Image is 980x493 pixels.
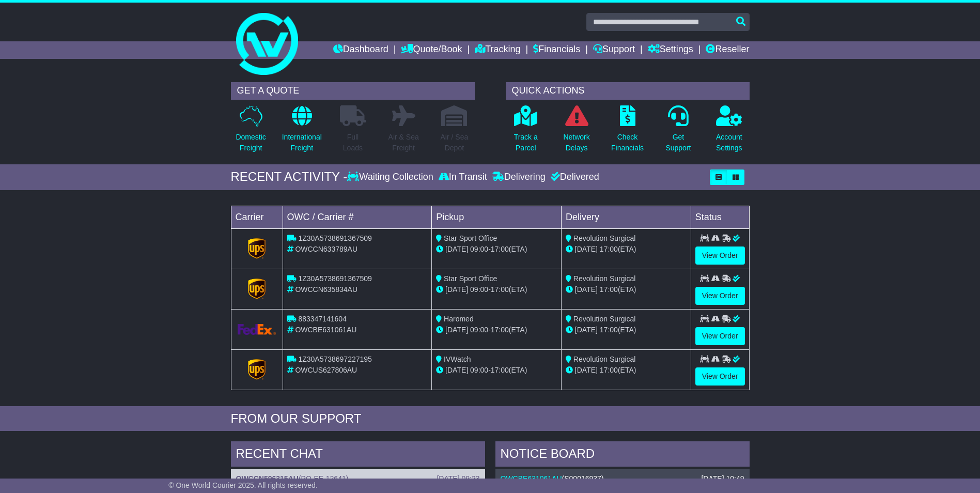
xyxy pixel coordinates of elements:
p: International Freight [282,132,322,153]
div: - (ETA) [436,284,557,295]
span: Star Sport Office [444,234,497,242]
span: © One World Courier 2025. All rights reserved. [168,481,318,489]
span: [DATE] [575,285,598,294]
div: [DATE] 09:23 [437,474,479,483]
span: [DATE] [445,366,468,374]
a: InternationalFreight [282,105,322,159]
a: View Order [695,287,745,305]
div: FROM OUR SUPPORT [231,411,750,426]
div: QUICK ACTIONS [506,82,750,100]
span: Revolution Surgical [573,234,636,242]
span: 09:00 [470,326,488,334]
span: 17:00 [600,285,618,294]
a: Reseller [706,41,749,59]
span: Star Sport Office [444,274,497,283]
p: Get Support [665,132,691,153]
span: 09:00 [470,245,488,253]
span: [DATE] [575,245,598,253]
p: Air & Sea Freight [388,132,419,153]
div: (ETA) [566,325,687,335]
span: [DATE] [575,366,598,374]
p: Domestic Freight [236,132,266,153]
p: Full Loads [340,132,366,153]
div: Delivered [548,172,599,183]
a: AccountSettings [715,105,743,159]
span: IVWatch [444,355,471,363]
span: 17:00 [491,366,509,374]
a: Quote/Book [401,41,462,59]
span: 09:00 [470,366,488,374]
span: 1Z30A5738691367509 [298,274,371,283]
span: 17:00 [600,366,618,374]
span: 17:00 [600,326,618,334]
div: - (ETA) [436,365,557,376]
span: [DATE] [445,285,468,294]
a: DomesticFreight [235,105,266,159]
span: Revolution Surgical [573,355,636,363]
span: 09:00 [470,285,488,294]
a: View Order [695,327,745,345]
p: Network Delays [563,132,589,153]
a: Settings [648,41,693,59]
span: Revolution Surgical [573,274,636,283]
span: 17:00 [600,245,618,253]
p: Air / Sea Depot [441,132,469,153]
div: ( ) [236,474,480,483]
a: View Order [695,367,745,386]
a: OWCBE631061AU [501,474,562,483]
span: PO-EE-12641 [301,474,346,483]
span: 17:00 [491,326,509,334]
div: [DATE] 10:49 [701,474,744,483]
span: OWCCN635834AU [295,285,357,294]
a: GetSupport [665,105,691,159]
img: GetCarrierServiceLogo [248,279,266,299]
img: GetCarrierServiceLogo [248,359,266,380]
td: OWC / Carrier # [283,206,432,228]
span: [DATE] [575,326,598,334]
p: Account Settings [716,132,742,153]
img: GetCarrierServiceLogo [248,238,266,259]
a: OWCCN596315AU [236,474,299,483]
div: RECENT CHAT [231,441,485,469]
span: 17:00 [491,245,509,253]
span: OWCBE631061AU [295,326,356,334]
div: In Transit [436,172,490,183]
span: 1Z30A5738697227195 [298,355,371,363]
div: (ETA) [566,244,687,255]
div: Delivering [490,172,548,183]
img: GetCarrierServiceLogo [238,324,276,335]
div: (ETA) [566,284,687,295]
div: - (ETA) [436,244,557,255]
td: Carrier [231,206,283,228]
span: [DATE] [445,326,468,334]
td: Status [691,206,749,228]
a: Dashboard [333,41,388,59]
td: Delivery [561,206,691,228]
div: GET A QUOTE [231,82,475,100]
span: OWCCN633789AU [295,245,357,253]
span: Haromed [444,315,474,323]
a: Tracking [475,41,520,59]
a: Financials [533,41,580,59]
a: Support [593,41,635,59]
div: Waiting Collection [347,172,435,183]
td: Pickup [432,206,562,228]
div: (ETA) [566,365,687,376]
div: - (ETA) [436,325,557,335]
div: ( ) [501,474,744,483]
div: NOTICE BOARD [495,441,750,469]
span: OWCUS627806AU [295,366,357,374]
span: 1Z30A5738691367509 [298,234,371,242]
span: [DATE] [445,245,468,253]
span: 17:00 [491,285,509,294]
a: NetworkDelays [563,105,590,159]
a: View Order [695,246,745,265]
span: S00016937 [564,474,601,483]
p: Track a Parcel [514,132,538,153]
div: RECENT ACTIVITY - [231,170,348,184]
span: 883347141604 [298,315,346,323]
p: Check Financials [611,132,644,153]
span: Revolution Surgical [573,315,636,323]
a: Track aParcel [514,105,538,159]
a: CheckFinancials [611,105,644,159]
